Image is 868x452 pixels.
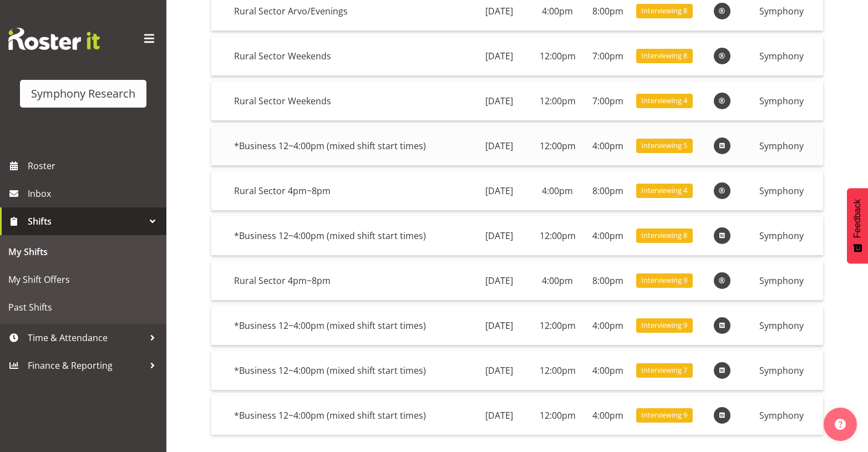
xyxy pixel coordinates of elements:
[584,171,631,211] td: 8:00pm
[755,37,823,76] td: Symphony
[230,396,468,435] td: *Business 12~4:00pm (mixed shift start times)
[531,216,584,256] td: 12:00pm
[468,37,531,76] td: [DATE]
[755,396,823,435] td: Symphony
[641,50,687,61] span: Interviewing 8
[28,213,144,230] span: Shifts
[531,126,584,166] td: 12:00pm
[835,419,846,430] img: help-xxl-2.png
[641,365,687,375] span: Interviewing 7
[8,28,100,50] img: Rosterit website logo
[230,171,468,211] td: Rural Sector 4pm~8pm
[584,126,631,166] td: 4:00pm
[468,306,531,346] td: [DATE]
[531,351,584,390] td: 12:00pm
[468,351,531,390] td: [DATE]
[641,320,687,331] span: Interviewing 9
[230,82,468,121] td: Rural Sector Weekends
[755,82,823,121] td: Symphony
[641,95,687,106] span: Interviewing 4
[3,266,164,293] a: My Shift Offers
[531,171,584,211] td: 4:00pm
[755,171,823,211] td: Symphony
[641,140,687,151] span: Interviewing 5
[755,351,823,390] td: Symphony
[31,85,135,102] div: Symphony Research
[584,261,631,301] td: 8:00pm
[230,126,468,166] td: *Business 12~4:00pm (mixed shift start times)
[8,299,158,316] span: Past Shifts
[584,82,631,121] td: 7:00pm
[847,188,868,263] button: Feedback - Show survey
[531,82,584,121] td: 12:00pm
[468,261,531,301] td: [DATE]
[641,6,687,16] span: Interviewing 8
[468,216,531,256] td: [DATE]
[584,216,631,256] td: 4:00pm
[531,396,584,435] td: 12:00pm
[584,396,631,435] td: 4:00pm
[755,261,823,301] td: Symphony
[8,271,158,288] span: My Shift Offers
[641,185,687,196] span: Interviewing 4
[531,261,584,301] td: 4:00pm
[468,396,531,435] td: [DATE]
[531,306,584,346] td: 12:00pm
[28,329,144,346] span: Time & Attendance
[230,306,468,346] td: *Business 12~4:00pm (mixed shift start times)
[468,171,531,211] td: [DATE]
[584,306,631,346] td: 4:00pm
[468,126,531,166] td: [DATE]
[852,199,862,238] span: Feedback
[28,158,161,174] span: Roster
[8,243,158,260] span: My Shifts
[641,230,687,241] span: Interviewing 8
[230,37,468,76] td: Rural Sector Weekends
[755,126,823,166] td: Symphony
[641,410,687,420] span: Interviewing 9
[230,351,468,390] td: *Business 12~4:00pm (mixed shift start times)
[230,261,468,301] td: Rural Sector 4pm~8pm
[531,37,584,76] td: 12:00pm
[641,275,687,286] span: Interviewing 9
[584,37,631,76] td: 7:00pm
[755,216,823,256] td: Symphony
[230,216,468,256] td: *Business 12~4:00pm (mixed shift start times)
[28,185,161,202] span: Inbox
[3,293,164,321] a: Past Shifts
[3,238,164,266] a: My Shifts
[584,351,631,390] td: 4:00pm
[755,306,823,346] td: Symphony
[468,82,531,121] td: [DATE]
[28,357,144,374] span: Finance & Reporting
